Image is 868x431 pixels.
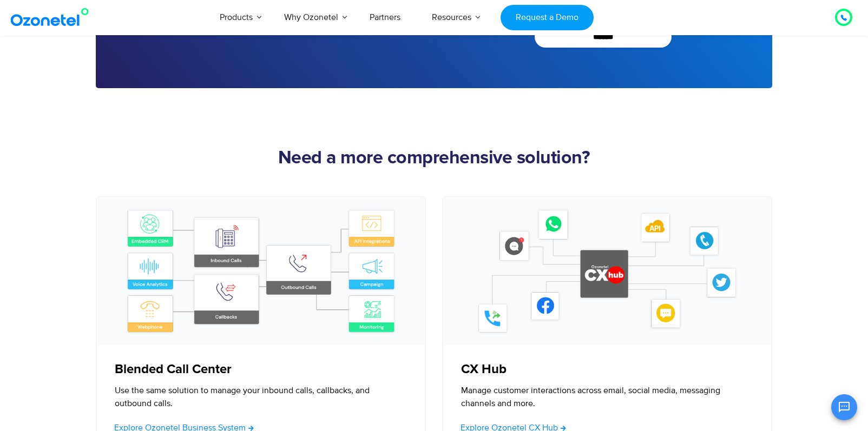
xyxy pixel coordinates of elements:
button: Open chat [831,394,857,420]
img: blended call center [107,208,415,335]
p: Manage customer interactions across email, social media, messaging channels and more. [461,384,751,410]
p: Use the same solution to manage your inbound calls, callbacks, and outbound calls. [115,384,405,410]
a: Request a Demo [501,5,593,30]
h5: CX Hub [461,362,751,377]
h5: Blended Call Center​ [115,362,405,377]
img: CX hub [453,208,761,335]
h2: Need a more comprehensive solution? [96,148,772,169]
